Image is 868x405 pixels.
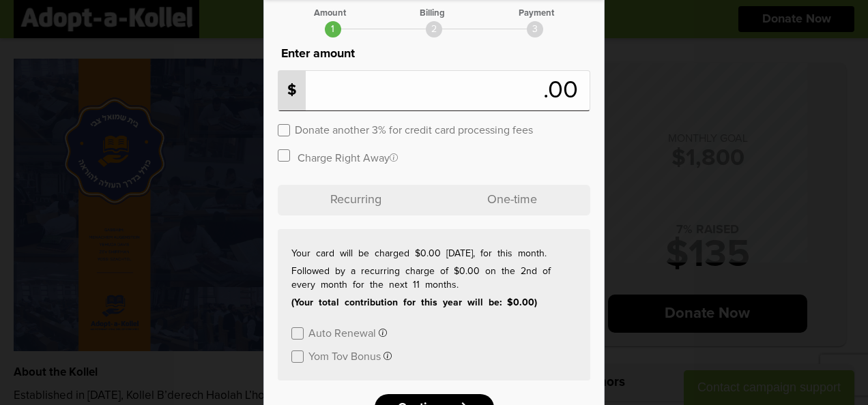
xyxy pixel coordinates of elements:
div: 2 [426,21,442,37]
p: One-time [434,185,590,215]
label: Charge Right Away [298,151,398,164]
p: (Your total contribution for this year will be: $0.00) [291,296,577,310]
button: Auto Renewal [308,326,387,339]
span: .00 [543,78,585,103]
p: $ [278,71,306,110]
p: Your card will be charged $0.00 [DATE], for this month. [291,247,577,260]
label: Donate another 3% for credit card processing fees [295,123,533,136]
label: Auto Renewal [308,326,376,339]
p: Recurring [278,185,434,215]
div: Amount [314,9,346,18]
div: 1 [325,21,341,37]
div: Billing [420,9,445,18]
label: Yom Tov Bonus [308,349,381,362]
p: Enter amount [278,44,590,63]
button: Yom Tov Bonus [308,349,392,362]
div: Payment [519,9,554,18]
div: 3 [527,21,543,37]
p: Followed by a recurring charge of $0.00 on the 2nd of every month for the next 11 months. [291,265,577,292]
